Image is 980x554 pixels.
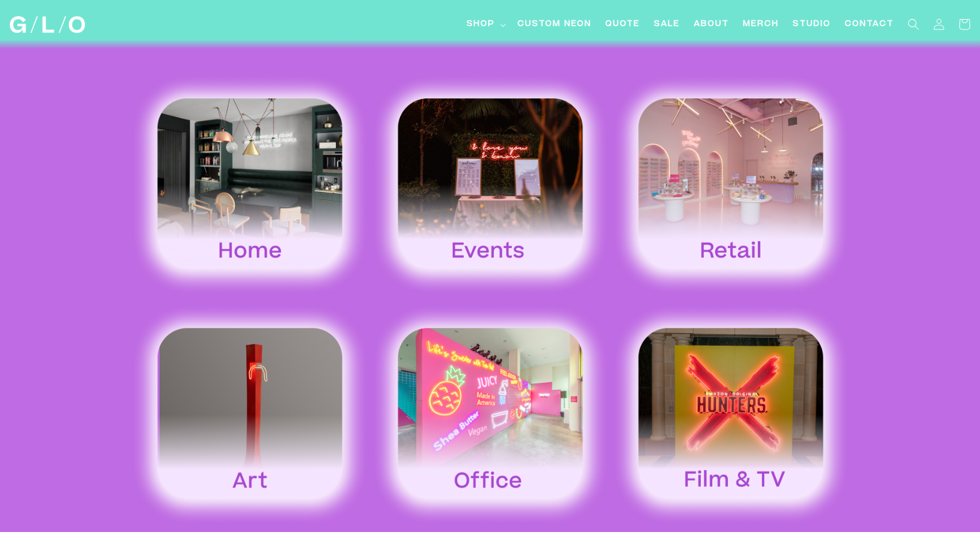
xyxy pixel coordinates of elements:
[793,19,831,31] span: Studio
[370,302,611,526] img: Office
[772,392,980,554] iframe: Chat Widget
[845,19,894,31] span: Contact
[736,12,786,38] a: Merch
[694,19,729,31] span: About
[654,19,680,31] span: SALE
[687,12,736,38] a: About
[786,12,838,38] a: Studio
[370,73,611,297] img: Events
[130,73,370,297] img: Home
[605,19,640,31] span: Quote
[743,19,779,31] span: Merch
[460,12,511,38] summary: Shop
[611,302,851,526] img: Film
[901,12,926,37] summary: Search
[611,73,851,297] img: Retail
[5,12,89,38] a: GLO Studio
[10,16,85,33] img: GLO Studio
[130,302,370,526] img: Art
[517,19,591,31] span: Custom Neon
[838,12,901,38] a: Contact
[467,19,495,31] span: Shop
[598,12,647,38] a: Quote
[511,12,598,38] a: Custom Neon
[647,12,687,38] a: SALE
